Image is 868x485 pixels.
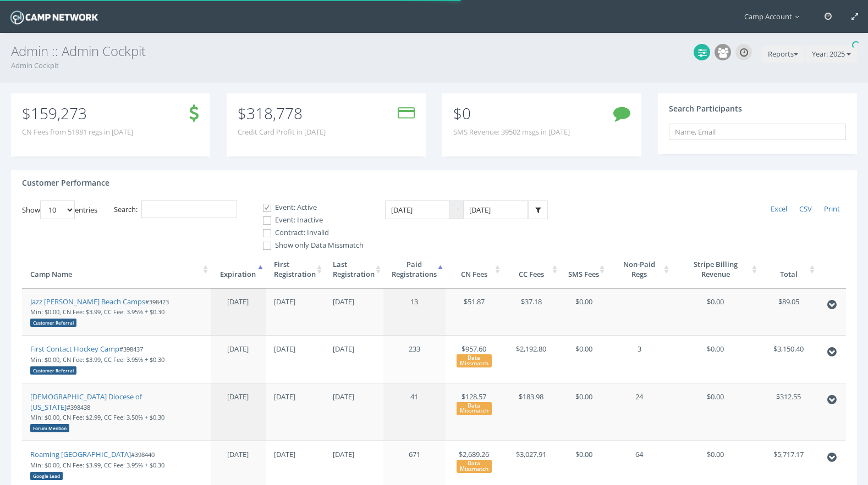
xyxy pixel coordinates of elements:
td: [DATE] [325,288,383,336]
a: [DEMOGRAPHIC_DATA] Diocese of [US_STATE] [30,392,142,412]
a: Admin Cockpit [11,60,59,70]
span: 318,778 [246,103,303,124]
td: [DATE] [266,288,325,336]
label: Contract: Invalid [254,227,364,238]
span: $0 [453,103,471,124]
select: Showentries [40,200,75,219]
th: Camp Name: activate to sort column ascending [22,251,211,288]
small: #398437 Min: $0.00, CN Fee: $3.99, CC Fee: 3.95% + $0.30 [30,345,164,373]
p: $ [238,107,326,119]
span: CSV [799,204,812,214]
td: $89.05 [760,288,817,336]
th: Total: activate to sort column ascending [760,251,817,288]
p: $ [22,107,133,119]
label: Event: Active [254,202,364,213]
label: Show entries [22,200,97,219]
td: $0.00 [672,383,760,441]
h3: Admin :: Admin Cockpit [11,44,857,58]
small: #398440 Min: $0.00, CN Fee: $3.99, CC Fee: 3.95% + $0.30 [30,450,164,479]
div: Forum Mention [30,424,69,432]
td: [DATE] [266,335,325,383]
img: Camp Network [8,8,100,27]
td: 24 [607,383,671,441]
span: CN Fees from 51981 regs in [DATE] [22,127,133,137]
h4: Search Participants [669,104,742,113]
span: Excel [771,204,787,214]
label: Event: Inactive [254,215,364,226]
button: Year: 2025 [806,46,857,63]
a: CSV [793,200,818,218]
div: Google Lead [30,472,63,480]
th: Stripe Billing Revenue: activate to sort column ascending [672,251,760,288]
a: Jazz [PERSON_NAME] Beach Camps [30,297,145,306]
label: Search: [114,200,237,219]
div: Data Missmatch [457,354,492,367]
input: Name, Email [669,124,846,140]
span: [DATE] [227,449,249,459]
td: $3,150.40 [760,335,817,383]
td: [DATE] [266,383,325,441]
input: Search: [141,200,237,219]
span: [DATE] [227,344,249,354]
th: Expiration: activate to sort column descending [211,251,266,288]
td: $0.00 [560,335,608,383]
span: Camp Account [744,12,805,21]
th: CN Fees: activate to sort column ascending [446,251,503,288]
th: CC Fees: activate to sort column ascending [503,251,560,288]
input: Date Range: To [463,200,528,220]
span: Year: 2025 [812,49,845,59]
td: $37.18 [503,288,560,336]
small: #398423 Min: $0.00, CN Fee: $3.99, CC Fee: 3.95% + $0.30 [30,298,169,326]
td: $183.98 [503,383,560,441]
th: FirstRegistration: activate to sort column ascending [266,251,325,288]
td: [DATE] [325,335,383,383]
span: [DATE] [227,297,249,306]
td: $957.60 [446,335,503,383]
input: Date Range: From [385,200,450,220]
td: 3 [607,335,671,383]
th: Non-Paid Regs: activate to sort column ascending [607,251,671,288]
span: 159,273 [31,103,87,124]
div: Data Missmatch [457,460,492,473]
span: [DATE] [227,392,249,402]
th: SMS Fees: activate to sort column ascending [560,251,608,288]
td: $0.00 [560,383,608,441]
td: $312.55 [760,383,817,441]
td: [DATE] [325,383,383,441]
span: Print [824,204,840,214]
a: First Contact Hockey Camp [30,344,119,354]
div: Customer Referral [30,319,76,327]
td: $0.00 [672,335,760,383]
td: 13 [383,288,446,336]
a: Roaming [GEOGRAPHIC_DATA] [30,449,131,459]
td: $128.57 [446,383,503,441]
th: PaidRegistrations: activate to sort column ascending [383,251,446,288]
button: Reports [762,46,804,63]
a: Print [818,200,846,218]
td: $0.00 [672,288,760,336]
td: $2,192.80 [503,335,560,383]
td: $51.87 [446,288,503,336]
a: Excel [765,200,793,218]
th: LastRegistration: activate to sort column ascending [325,251,383,288]
td: 233 [383,335,446,383]
h4: Customer Performance [22,179,109,187]
td: 41 [383,383,446,441]
small: #398438 Min: $0.00, CN Fee: $2.99, CC Fee: 3.50% + $0.30 [30,403,164,432]
span: Credit Card Profit in [DATE] [238,127,326,137]
label: Show only Data Missmatch [254,240,364,251]
div: Data Missmatch [457,402,492,415]
td: $0.00 [560,288,608,336]
div: Customer Referral [30,366,76,375]
span: - [450,200,463,220]
span: SMS Revenue: 39502 msgs in [DATE] [453,127,570,137]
